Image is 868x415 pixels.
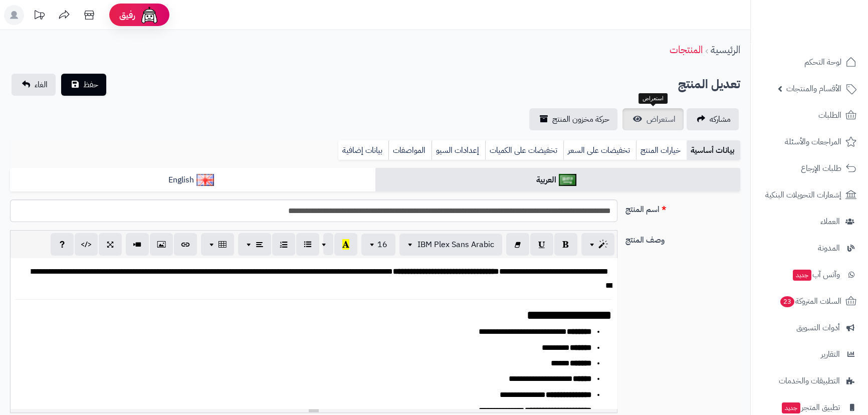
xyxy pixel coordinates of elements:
a: السلات المتروكة23 [757,289,862,313]
span: السلات المتروكة [779,294,841,308]
a: حركة مخزون المنتج [529,108,617,130]
a: الطلبات [757,103,862,127]
a: استعراض [622,108,684,130]
button: IBM Plex Sans Arabic [399,234,502,256]
a: التطبيقات والخدمات [757,369,862,393]
button: 16 [361,234,395,256]
span: التطبيقات والخدمات [779,374,840,388]
a: المنتجات [670,42,703,57]
a: الغاء [12,74,56,96]
a: التقارير [757,342,862,366]
span: جديد [793,270,811,281]
a: طلبات الإرجاع [757,156,862,180]
a: لوحة التحكم [757,50,862,74]
span: رفيق [119,9,135,21]
a: المواصفات [388,140,431,160]
span: طلبات الإرجاع [801,161,841,175]
a: المدونة [757,236,862,260]
span: إشعارات التحويلات البنكية [765,188,841,202]
a: تحديثات المنصة [27,5,52,28]
img: English [196,174,214,186]
div: استعراض [638,93,668,104]
span: جديد [782,402,800,413]
span: لوحة التحكم [804,55,841,69]
label: وصف المنتج [621,230,745,246]
span: IBM Plex Sans Arabic [417,239,494,251]
a: إشعارات التحويلات البنكية [757,183,862,207]
a: بيانات أساسية [687,140,740,160]
span: التقارير [821,347,840,361]
span: استعراض [646,113,676,125]
a: العربية [375,168,741,192]
span: العملاء [820,215,840,229]
h2: تعديل المنتج [678,74,740,95]
span: الأقسام والمنتجات [786,82,841,96]
span: المراجعات والأسئلة [785,135,841,149]
a: تخفيضات على الكميات [485,140,563,160]
a: تخفيضات على السعر [563,140,636,160]
a: English [10,168,375,192]
span: أدوات التسويق [796,321,840,335]
a: أدوات التسويق [757,316,862,340]
span: حركة مخزون المنتج [552,113,609,125]
a: وآتس آبجديد [757,263,862,287]
span: الغاء [35,79,48,91]
span: 23 [780,296,794,307]
span: وآتس آب [792,268,840,282]
a: إعدادات السيو [431,140,485,160]
a: العملاء [757,210,862,234]
span: مشاركه [710,113,731,125]
button: حفظ [61,74,106,96]
span: تطبيق المتجر [781,400,840,414]
img: ai-face.png [139,5,159,25]
a: المراجعات والأسئلة [757,130,862,154]
span: الطلبات [818,108,841,122]
a: خيارات المنتج [636,140,687,160]
a: الرئيسية [711,42,740,57]
span: 16 [377,239,387,251]
label: اسم المنتج [621,199,745,216]
a: بيانات إضافية [338,140,388,160]
a: مشاركه [687,108,739,130]
span: حفظ [83,79,98,91]
img: العربية [559,174,576,186]
span: المدونة [818,241,840,255]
